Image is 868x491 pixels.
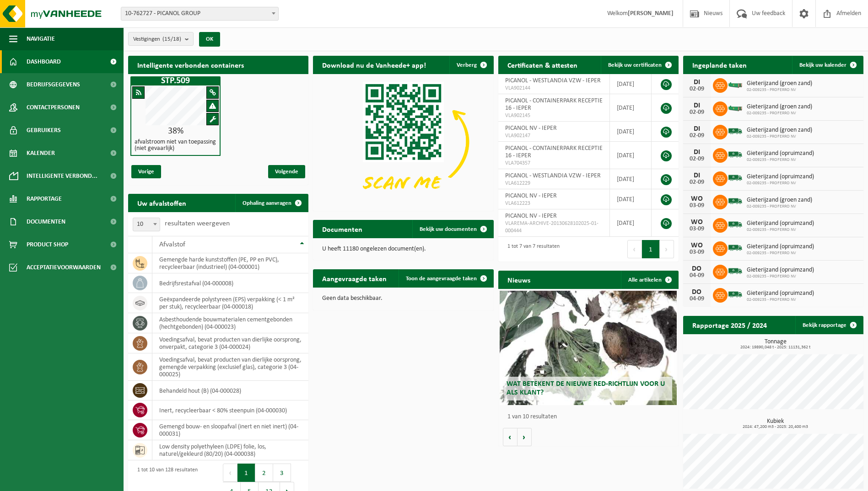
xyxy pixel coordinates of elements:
span: 02-009235 - PROFERRO NV [747,227,814,233]
span: 10-762727 - PICANOL GROUP [121,7,279,21]
td: voedingsafval, bevat producten van dierlijke oorsprong, gemengde verpakking (exclusief glas), cat... [152,353,308,381]
span: PICANOL - CONTAINERPARK RECEPTIE 16 - IEPER [505,97,603,112]
span: VLA902144 [505,85,603,92]
td: bedrijfsrestafval (04-000008) [152,273,308,293]
span: PICANOL NV - IEPER [505,192,557,199]
span: Afvalstof [159,241,185,248]
span: Dashboard [27,50,61,73]
span: Gieterijzand (groen zand) [747,80,812,87]
span: Gieterijzand (opruimzand) [747,150,814,157]
td: [DATE] [610,122,652,142]
p: 1 van 10 resultaten [507,414,674,420]
span: PICANOL - WESTLANDIA VZW - IEPER [505,77,601,84]
span: PICANOL NV - IEPER [505,213,557,219]
h2: Documenten [313,220,372,238]
div: DI [688,79,706,86]
span: 2024: 19890,048 t - 2025: 11131,362 t [688,345,863,350]
button: Verberg [449,56,493,74]
td: voedingsafval, bevat producten van dierlijke oorsprong, onverpakt, categorie 3 (04-000024) [152,333,308,353]
span: Navigatie [27,27,55,50]
span: Kalender [27,142,55,165]
span: Gieterijzand (opruimzand) [747,290,814,297]
h2: Nieuws [498,271,539,288]
span: Rapportage [27,187,62,210]
span: Gieterijzand (opruimzand) [747,267,814,274]
span: Vorige [131,165,161,178]
span: VLA612229 [505,180,603,187]
h2: Download nu de Vanheede+ app! [313,56,435,74]
a: Toon de aangevraagde taken [399,269,493,288]
td: [DATE] [610,94,652,122]
span: Verberg [457,62,477,68]
a: Bekijk rapportage [795,316,863,334]
span: 02-009235 - PROFERRO NV [747,111,812,116]
td: geëxpandeerde polystyreen (EPS) verpakking (< 1 m² per stuk), recycleerbaar (04-000018) [152,293,308,313]
h1: STP.509 [133,76,218,85]
count: (15/18) [162,36,181,42]
button: OK [199,32,220,47]
span: Gieterijzand (opruimzand) [747,243,814,251]
span: VLA704357 [505,160,603,167]
span: Toon de aangevraagde taken [406,276,477,282]
span: Gebruikers [27,119,61,142]
div: DO [688,265,706,272]
p: Geen data beschikbaar. [322,295,484,302]
h2: Intelligente verbonden containers [128,56,308,74]
span: Gieterijzand (opruimzand) [747,220,814,227]
span: Bekijk uw kalender [799,62,846,68]
img: Download de VHEPlus App [313,74,493,209]
img: BL-SO-LV [728,123,743,139]
span: Gieterijzand (groen zand) [747,127,812,134]
div: 02-09 [688,156,706,162]
span: 02-009235 - PROFERRO NV [747,181,814,186]
p: U heeft 11180 ongelezen document(en). [322,246,484,252]
img: BL-SO-LV [728,193,743,209]
a: Bekijk uw documenten [412,220,493,238]
td: behandeld hout (B) (04-000028) [152,381,308,400]
h2: Certificaten & attesten [498,56,587,74]
span: 10-762727 - PICANOL GROUP [121,7,278,20]
td: [DATE] [610,74,652,94]
span: 02-009235 - PROFERRO NV [747,134,812,139]
td: [DATE] [610,142,652,169]
div: WO [688,219,706,226]
img: BL-SO-LV [728,170,743,186]
a: Alle artikelen [621,271,678,289]
span: Gieterijzand (opruimzand) [747,173,814,181]
span: PICANOL - CONTAINERPARK RECEPTIE 16 - IEPER [505,145,603,159]
span: Contactpersonen [27,96,80,119]
span: Gieterijzand (groen zand) [747,197,812,204]
a: Bekijk uw kalender [792,56,863,74]
h2: Rapportage 2025 / 2024 [683,316,776,334]
button: Previous [223,464,237,482]
h3: Tonnage [688,339,863,350]
img: BL-SO-LV [728,217,743,232]
div: DO [688,288,706,296]
td: gemengd bouw- en sloopafval (inert en niet inert) (04-000031) [152,420,308,440]
span: 2024: 47,200 m3 - 2025: 20,400 m3 [688,425,863,429]
span: 10 [133,218,160,231]
div: 04-09 [688,296,706,302]
button: Volgende [518,428,532,446]
span: 02-009235 - PROFERRO NV [747,297,814,303]
h2: Ingeplande taken [683,56,756,74]
span: VLA902145 [505,112,603,119]
img: BL-SO-LV [728,263,743,279]
div: 03-09 [688,226,706,232]
div: DI [688,102,706,109]
button: Vestigingen(15/18) [128,32,194,46]
h3: Kubiek [688,418,863,429]
td: [DATE] [610,209,652,237]
div: 1 tot 7 van 7 resultaten [503,239,560,259]
span: VLA902147 [505,132,603,139]
img: HK-XC-15-GN-00 [728,80,743,89]
strong: [PERSON_NAME] [628,10,674,17]
span: VLA612223 [505,200,603,207]
div: 03-09 [688,249,706,256]
td: inert, recycleerbaar < 80% steenpuin (04-000030) [152,400,308,420]
span: PICANOL NV - IEPER [505,125,557,132]
img: BL-SO-LV [728,287,743,302]
span: 02-009235 - PROFERRO NV [747,204,812,209]
td: asbesthoudende bouwmaterialen cementgebonden (hechtgebonden) (04-000023) [152,313,308,333]
img: BL-SO-LV [728,240,743,256]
